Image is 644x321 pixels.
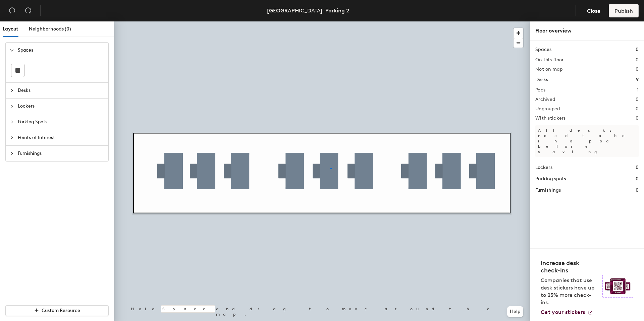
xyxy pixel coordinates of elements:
[602,275,633,298] img: Sticker logo
[541,309,593,316] a: Get your stickers
[636,106,639,112] h2: 0
[10,120,14,124] span: collapsed
[535,67,562,72] h2: Not on map
[535,106,560,112] h2: Ungrouped
[636,46,639,53] h1: 0
[636,175,639,183] h1: 0
[10,136,14,140] span: collapsed
[10,88,14,92] span: collapsed
[5,305,109,316] button: Custom Resource
[507,306,523,317] button: Help
[10,104,14,108] span: collapsed
[18,83,104,98] span: Desks
[267,6,349,15] div: [GEOGRAPHIC_DATA], Parking 2
[535,164,552,171] h1: Lockers
[581,4,606,17] button: Close
[636,187,639,194] h1: 0
[535,27,639,35] div: Floor overview
[535,116,566,121] h2: With stickers
[18,99,104,114] span: Lockers
[637,87,639,93] h2: 1
[10,48,14,52] span: expanded
[636,97,639,102] h2: 0
[636,76,639,83] h1: 9
[42,308,80,313] span: Custom Resource
[636,67,639,72] h2: 0
[541,277,598,306] p: Companies that use desk stickers have up to 25% more check-ins.
[18,114,104,130] span: Parking Spots
[535,97,555,102] h2: Archived
[587,8,600,14] span: Close
[535,125,639,157] p: All desks need to be in a pod before saving
[535,175,566,183] h1: Parking spots
[609,4,639,17] button: Publish
[636,57,639,63] h2: 0
[535,57,564,63] h2: On this floor
[541,259,598,274] h4: Increase desk check-ins
[18,146,104,161] span: Furnishings
[636,116,639,121] h2: 0
[535,87,545,93] h2: Pods
[541,309,585,315] span: Get your stickers
[636,164,639,171] h1: 0
[21,4,35,17] button: Redo (⌘ + ⇧ + Z)
[535,46,551,53] h1: Spaces
[18,43,104,58] span: Spaces
[535,76,548,83] h1: Desks
[535,187,561,194] h1: Furnishings
[10,151,14,155] span: collapsed
[3,26,18,32] span: Layout
[5,4,19,17] button: Undo (⌘ + Z)
[18,130,104,145] span: Points of Interest
[29,26,71,32] span: Neighborhoods (0)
